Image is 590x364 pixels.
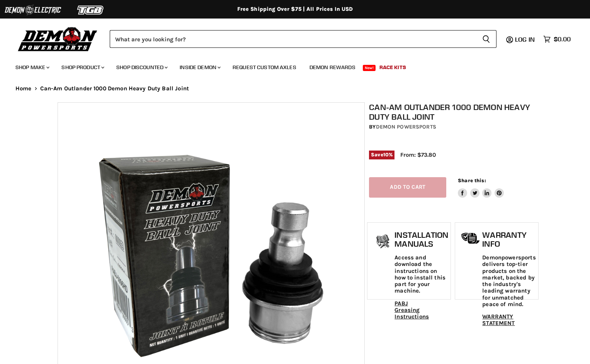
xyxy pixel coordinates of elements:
span: Share this: [458,178,486,183]
img: install_manual-icon.png [373,232,393,252]
img: Demon Electric Logo 2 [4,3,62,17]
ul: Main menu [10,56,569,75]
span: New! [363,65,376,71]
p: Demonpowersports delivers top-tier products on the market, backed by the industry's leading warra... [482,254,536,308]
a: $0.00 [539,34,575,45]
a: Shop Product [56,59,109,75]
a: Demon Powersports [376,124,436,130]
a: Shop Make [10,59,54,75]
a: Shop Discounted [111,59,172,75]
span: Log in [515,36,535,43]
span: Save % [369,151,394,159]
a: PABJ Greasing Instructions [394,300,429,320]
a: Inside Demon [174,59,225,75]
img: warranty-icon.png [461,232,480,244]
div: by [369,123,537,131]
span: $0.00 [554,36,571,43]
h1: Installation Manuals [394,230,448,249]
img: TGB Logo 2 [62,3,120,17]
img: Demon Powersports [15,25,100,52]
span: Can-Am Outlander 1000 Demon Heavy Duty Ball Joint [40,85,189,92]
span: From: $73.80 [400,151,436,158]
aside: Share this: [458,177,504,198]
a: Home [15,85,32,92]
a: Demon Rewards [304,59,361,75]
button: Search [476,30,496,48]
form: Product [110,30,496,48]
a: Log in [512,36,539,43]
a: Request Custom Axles [227,59,302,75]
span: 10 [383,152,389,157]
input: Search [110,30,476,48]
a: Race Kits [374,59,412,75]
h1: Can-Am Outlander 1000 Demon Heavy Duty Ball Joint [369,102,537,122]
h1: Warranty Info [482,230,536,249]
p: Access and download the instructions on how to install this part for your machine. [394,254,448,295]
a: WARRANTY STATEMENT [482,313,515,327]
